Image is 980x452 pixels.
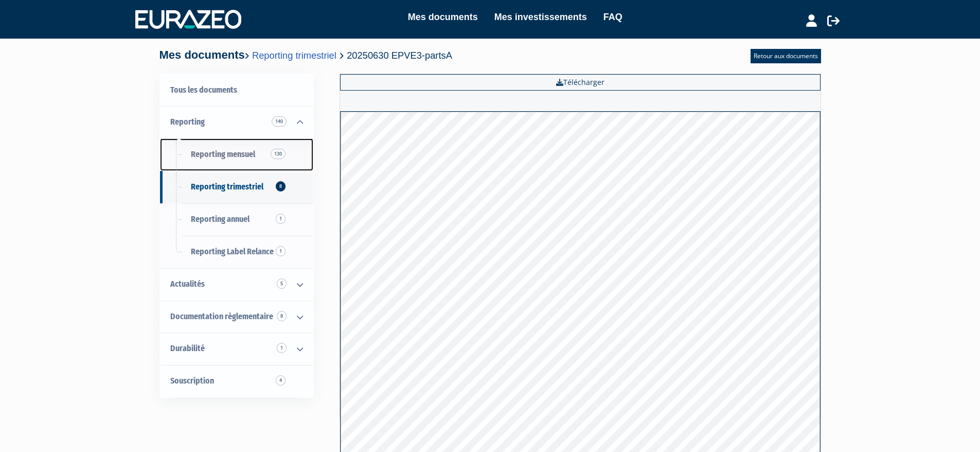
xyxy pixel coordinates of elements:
span: 20250630 EPVE3-partsA [347,50,452,61]
a: Souscription4 [160,365,313,397]
a: Tous les documents [160,74,313,107]
span: 130 [271,149,286,159]
a: Reporting annuel1 [160,203,313,236]
span: 140 [272,116,287,127]
a: Documentation règlementaire 8 [160,301,313,333]
span: 1 [276,246,286,256]
span: Actualités [170,279,205,289]
a: Reporting 140 [160,106,313,138]
img: 1732889491-logotype_eurazeo_blanc_rvb.png [135,10,241,28]
a: Reporting trimestriel [252,50,336,61]
a: Reporting Label Relance1 [160,236,313,268]
span: Reporting Label Relance [191,247,274,256]
a: Durabilité 1 [160,333,313,365]
a: Mes documents [408,10,478,24]
a: Reporting mensuel130 [160,138,313,171]
span: 8 [277,311,287,321]
h4: Mes documents [159,49,452,61]
span: Durabilité [170,343,205,353]
span: Reporting [170,117,205,127]
a: Reporting trimestriel8 [160,171,313,203]
span: 1 [276,214,286,224]
a: Mes investissements [494,10,587,24]
span: Documentation règlementaire [170,311,273,321]
span: Reporting mensuel [191,149,255,159]
span: 4 [276,375,286,386]
a: Retour aux documents [751,49,821,63]
a: FAQ [603,10,622,24]
span: 1 [277,343,287,353]
span: Reporting annuel [191,214,250,224]
span: Souscription [170,376,214,386]
span: 5 [277,279,287,289]
a: Télécharger [340,74,821,91]
span: Reporting trimestriel [191,182,263,192]
span: 8 [276,181,286,192]
a: Actualités 5 [160,268,313,301]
